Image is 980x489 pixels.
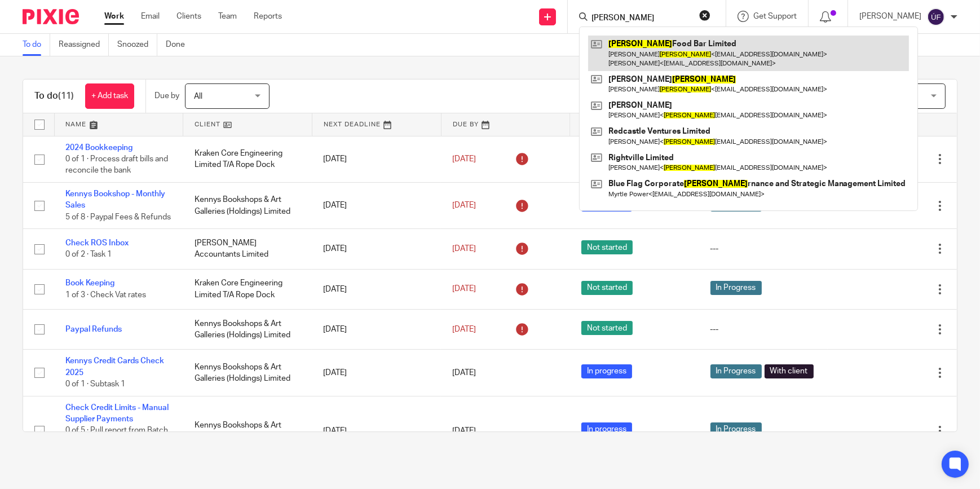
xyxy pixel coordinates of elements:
[183,396,312,465] td: Kennys Bookshops & Art Galleries (Holdings) Limited
[710,243,817,254] div: ---
[452,285,476,293] span: [DATE]
[65,357,164,376] a: Kennys Credit Cards Check 2025
[104,11,124,22] a: Work
[859,11,921,22] p: [PERSON_NAME]
[65,291,146,299] span: 1 of 3 · Check Vat rates
[183,136,312,182] td: Kraken Core Engineering Limited T/A Rope Dock
[452,155,476,163] span: [DATE]
[710,422,762,437] span: In Progress
[452,245,476,253] span: [DATE]
[581,321,633,335] span: Not started
[65,404,169,423] a: Check Credit Limits - Manual Supplier Payments
[176,11,201,22] a: Clients
[753,12,797,20] span: Get Support
[452,325,476,333] span: [DATE]
[65,279,114,287] a: Book Keeping
[183,229,312,269] td: [PERSON_NAME] Accountants Limited
[312,182,441,228] td: [DATE]
[59,34,109,56] a: Reassigned
[65,144,133,152] a: 2024 Bookkeeping
[34,90,74,102] h1: To do
[85,83,134,109] a: + Add task
[65,155,168,175] span: 0 of 1 · Process draft bills and reconcile the bank
[581,422,632,437] span: In progress
[23,34,50,56] a: To do
[166,34,193,56] a: Done
[452,427,476,435] span: [DATE]
[590,14,692,24] input: Search
[65,325,122,333] a: Paypal Refunds
[312,350,441,396] td: [DATE]
[65,427,168,458] span: 0 of 5 · Pull report from Batch and update 2025 Credit Limit file
[312,396,441,465] td: [DATE]
[581,281,633,295] span: Not started
[312,269,441,309] td: [DATE]
[254,11,282,22] a: Reports
[183,182,312,228] td: Kennys Bookshops & Art Galleries (Holdings) Limited
[581,240,633,254] span: Not started
[452,369,476,377] span: [DATE]
[65,251,112,259] span: 0 of 2 · Task 1
[710,364,762,378] span: In Progress
[312,310,441,350] td: [DATE]
[312,229,441,269] td: [DATE]
[581,364,632,378] span: In progress
[65,239,129,247] a: Check ROS Inbox
[117,34,157,56] a: Snoozed
[183,310,312,350] td: Kennys Bookshops & Art Galleries (Holdings) Limited
[23,9,79,24] img: Pixie
[710,324,817,335] div: ---
[927,8,945,26] img: svg%3E
[710,281,762,295] span: In Progress
[65,213,171,221] span: 5 of 8 · Paypal Fees & Refunds
[65,190,165,209] a: Kennys Bookshop - Monthly Sales
[183,269,312,309] td: Kraken Core Engineering Limited T/A Rope Dock
[154,90,179,102] p: Due by
[452,201,476,209] span: [DATE]
[194,92,202,100] span: All
[218,11,237,22] a: Team
[58,91,74,100] span: (11)
[312,136,441,182] td: [DATE]
[765,364,814,378] span: With client
[183,350,312,396] td: Kennys Bookshops & Art Galleries (Holdings) Limited
[141,11,160,22] a: Email
[65,380,125,388] span: 0 of 1 · Subtask 1
[699,10,710,21] button: Clear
